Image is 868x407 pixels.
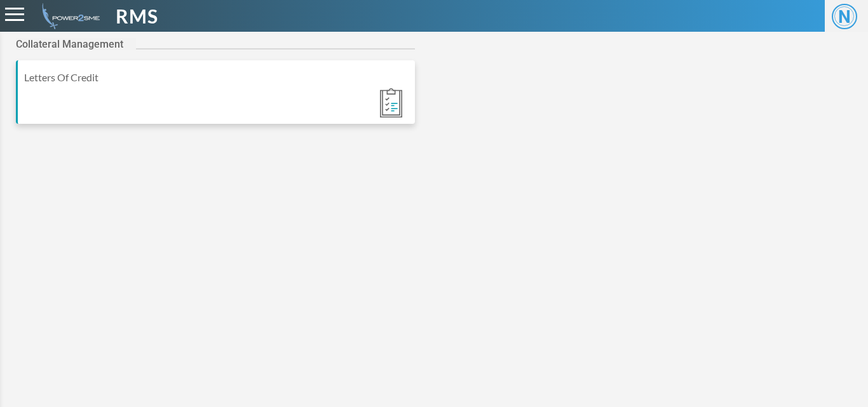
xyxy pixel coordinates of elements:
span: N [832,4,857,29]
img: Module_ic [380,88,402,117]
h2: Collateral Management [16,38,136,50]
img: admin [37,3,100,29]
a: Letters Of Credit Module_ic [16,60,415,137]
div: Letters Of Credit [24,70,409,85]
span: RMS [116,2,158,30]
